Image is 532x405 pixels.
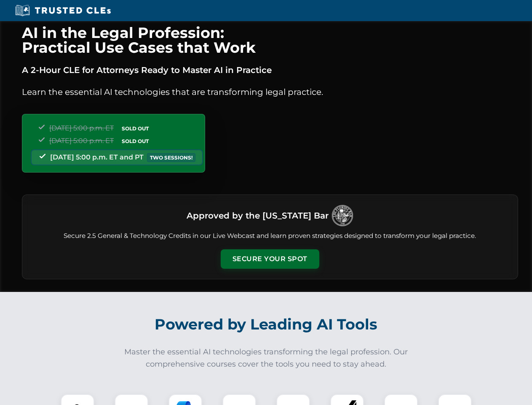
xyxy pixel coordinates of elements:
img: Logo [332,205,353,226]
span: SOLD OUT [119,124,152,133]
img: Trusted CLEs [13,4,113,17]
p: A 2-Hour CLE for Attorneys Ready to Master AI in Practice [22,63,518,77]
p: Learn the essential AI technologies that are transforming legal practice. [22,85,518,99]
p: Secure 2.5 General & Technology Credits in our Live Webcast and learn proven strategies designed ... [32,231,508,241]
span: [DATE] 5:00 p.m. ET [49,124,114,132]
span: SOLD OUT [119,137,152,146]
button: Secure Your Spot [221,249,319,269]
h2: Powered by Leading AI Tools [33,310,500,339]
h3: Approved by the [US_STATE] Bar [187,208,329,223]
p: Master the essential AI technologies transforming the legal profession. Our comprehensive courses... [119,346,414,370]
h1: AI in the Legal Profession: Practical Use Cases that Work [22,25,518,55]
span: [DATE] 5:00 p.m. ET [49,137,114,145]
